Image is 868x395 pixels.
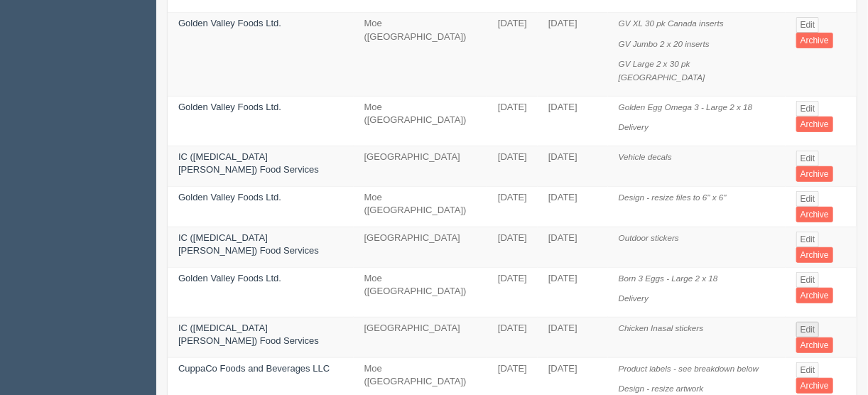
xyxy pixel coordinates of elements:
[354,267,487,317] td: Moe ([GEOGRAPHIC_DATA])
[538,186,608,227] td: [DATE]
[619,384,704,393] i: Design - resize artwork
[619,274,718,283] i: Born 3 Eggs - Large 2 x 18
[354,96,487,146] td: Moe ([GEOGRAPHIC_DATA])
[796,117,833,132] a: Archive
[487,317,538,357] td: [DATE]
[796,322,820,337] a: Edit
[354,146,487,186] td: [GEOGRAPHIC_DATA]
[487,186,538,227] td: [DATE]
[796,207,833,222] a: Archive
[538,227,608,267] td: [DATE]
[619,233,679,242] i: Outdoor stickers
[619,293,649,303] i: Delivery
[178,18,281,28] a: Golden Valley Foods Ltd.
[354,13,487,96] td: Moe ([GEOGRAPHIC_DATA])
[796,101,820,117] a: Edit
[619,364,759,373] i: Product labels - see breakdown below
[354,186,487,227] td: Moe ([GEOGRAPHIC_DATA])
[619,122,649,131] i: Delivery
[487,227,538,267] td: [DATE]
[487,13,538,96] td: [DATE]
[796,33,833,48] a: Archive
[487,267,538,317] td: [DATE]
[619,193,727,202] i: Design - resize files to 6" x 6"
[538,317,608,357] td: [DATE]
[178,273,281,283] a: Golden Valley Foods Ltd.
[796,166,833,182] a: Archive
[487,146,538,186] td: [DATE]
[619,59,705,82] i: GV Large 2 x 30 pk [GEOGRAPHIC_DATA]
[178,323,319,347] a: IC ([MEDICAL_DATA][PERSON_NAME]) Food Services
[619,152,672,161] i: Vehicle decals
[796,288,833,303] a: Archive
[619,18,724,28] i: GV XL 30 pk Canada inserts
[619,39,710,48] i: GV Jumbo 2 x 20 inserts
[796,17,820,33] a: Edit
[538,146,608,186] td: [DATE]
[796,232,820,247] a: Edit
[178,151,319,175] a: IC ([MEDICAL_DATA][PERSON_NAME]) Food Services
[538,96,608,146] td: [DATE]
[354,317,487,357] td: [GEOGRAPHIC_DATA]
[538,267,608,317] td: [DATE]
[796,272,820,288] a: Edit
[178,363,330,374] a: CuppaCo Foods and Beverages LLC
[619,323,704,332] i: Chicken Inasal stickers
[796,151,820,166] a: Edit
[487,96,538,146] td: [DATE]
[538,13,608,96] td: [DATE]
[796,362,820,378] a: Edit
[796,191,820,207] a: Edit
[796,378,833,394] a: Archive
[619,102,752,112] i: Golden Egg Omega 3 - Large 2 x 18
[354,227,487,267] td: [GEOGRAPHIC_DATA]
[178,102,281,112] a: Golden Valley Foods Ltd.
[796,337,833,353] a: Archive
[178,232,319,256] a: IC ([MEDICAL_DATA][PERSON_NAME]) Food Services
[796,247,833,263] a: Archive
[178,192,281,202] a: Golden Valley Foods Ltd.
